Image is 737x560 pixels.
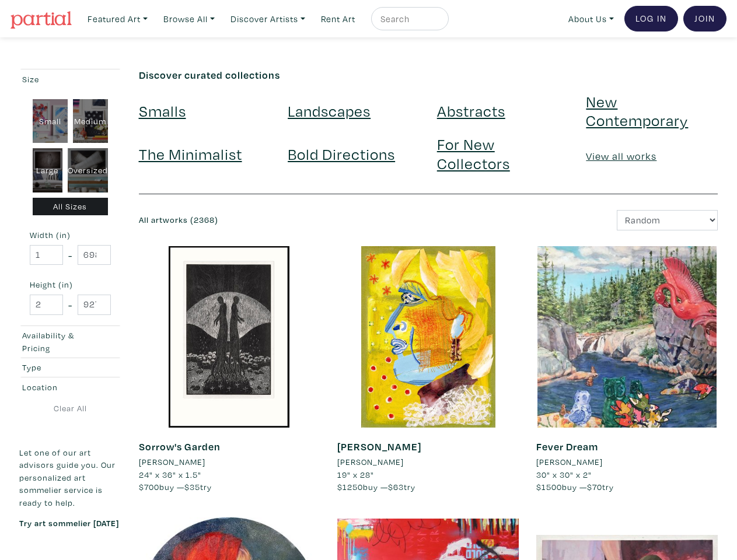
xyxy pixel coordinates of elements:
div: Location [22,381,90,394]
a: Rent Art [316,7,361,31]
button: Location [19,377,121,397]
span: $70 [587,481,602,492]
a: [PERSON_NAME] [337,440,421,453]
span: $700 [139,481,159,492]
span: 19" x 28" [337,469,374,480]
div: All Sizes [33,198,109,216]
span: buy — try [337,481,415,492]
p: Let one of our art advisors guide you. Our personalized art sommelier service is ready to help. [19,446,121,509]
a: Sorrow's Garden [139,440,221,453]
a: The Minimalist [139,143,242,164]
span: $35 [184,481,200,492]
a: Clear All [19,402,121,415]
span: $63 [388,481,404,492]
a: New Contemporary [586,91,688,130]
a: [PERSON_NAME] [536,456,718,468]
input: Search [379,12,438,26]
div: Type [22,361,90,374]
a: Log In [624,6,678,32]
button: Size [19,69,121,89]
span: buy — try [139,481,212,492]
h6: All artworks (2368) [139,215,420,225]
button: Availability & Pricing [19,326,121,358]
a: Discover Artists [225,7,310,31]
small: Height (in) [30,281,111,289]
a: Featured Art [82,7,153,31]
li: [PERSON_NAME] [139,456,205,468]
button: Type [19,358,121,377]
a: Landscapes [288,100,371,121]
div: Size [22,73,90,86]
div: Availability & Pricing [22,329,90,354]
div: Medium [73,99,108,143]
a: About Us [563,7,619,31]
span: $1500 [536,481,562,492]
span: 24" x 36" x 1.5" [139,469,201,480]
span: buy — try [536,481,614,492]
small: Width (in) [30,231,111,239]
a: Join [683,6,726,32]
a: [PERSON_NAME] [337,456,519,468]
div: Large [33,148,63,192]
span: - [68,247,72,263]
a: Browse All [158,7,220,31]
span: $1250 [337,481,363,492]
li: [PERSON_NAME] [536,456,603,468]
a: Try art sommelier [DATE] [19,517,119,528]
a: View all works [586,149,656,163]
a: For New Collectors [437,134,510,173]
a: Abstracts [437,100,505,121]
a: Bold Directions [288,143,395,164]
li: [PERSON_NAME] [337,456,404,468]
div: Oversized [68,148,108,192]
a: Smalls [139,100,186,121]
span: - [68,297,72,313]
span: 30" x 30" x 2" [536,469,592,480]
h6: Discover curated collections [139,69,718,82]
div: Small [33,99,68,143]
a: Fever Dream [536,440,598,453]
a: [PERSON_NAME] [139,456,320,468]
